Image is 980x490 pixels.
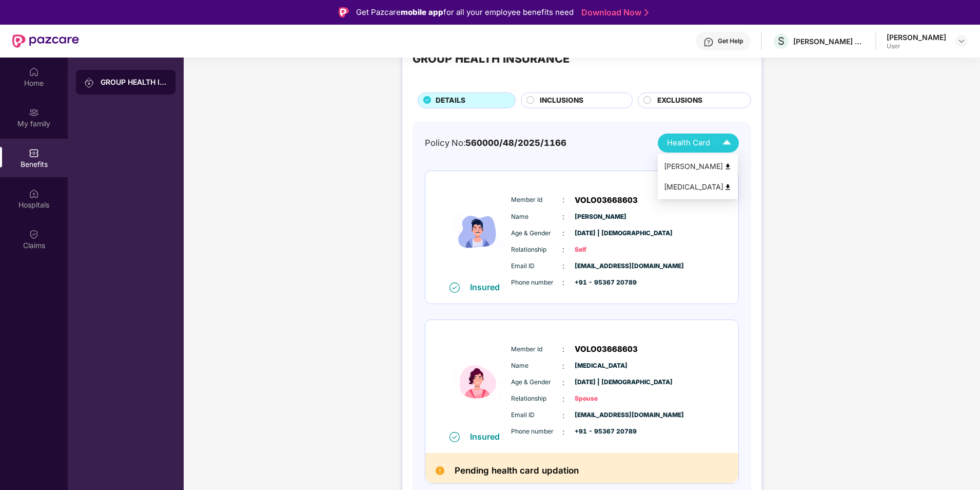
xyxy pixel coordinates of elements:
[436,95,465,106] span: DETAILS
[957,37,966,45] img: svg+xml;base64,PHN2ZyBpZD0iRHJvcGRvd24tMzJ4MzIiIHhtbG5zPSJodHRwOi8vd3d3LnczLm9yZy8yMDAwL3N2ZyIgd2...
[718,134,736,152] img: Icuh8uwCUCF+XjCZyLQsAKiDCM9HiE6CMYmKQaPGkZKaA32CAAACiQcFBJY0IsAAAAASUVORK5CYII=
[575,394,626,404] span: Spouse
[703,37,714,47] img: svg+xml;base64,PHN2ZyBpZD0iSGVscC0zMngzMiIgeG1sbnM9Imh0dHA6Ly93d3cudzMub3JnLzIwMDAvc3ZnIiB3aWR0aD...
[511,245,562,255] span: Relationship
[425,136,566,149] div: Policy No:
[12,34,79,48] img: New Pazcare Logo
[664,161,732,172] div: [PERSON_NAME]
[575,410,626,420] span: [EMAIL_ADDRESS][DOMAIN_NAME]
[511,394,562,404] span: Relationship
[562,228,564,239] span: :
[575,229,626,238] span: [DATE] | [DEMOGRAPHIC_DATA]
[84,78,94,88] img: svg+xml;base64,PHN2ZyB3aWR0aD0iMjAiIGhlaWdodD0iMjAiIHZpZXdCb3g9IjAgMCAyMCAyMCIgZmlsbD0ibm9uZSIgeG...
[667,137,710,149] span: Health Card
[657,95,702,106] span: EXCLUSIONS
[575,343,638,355] span: VOLO03668603
[575,361,626,371] span: [MEDICAL_DATA]
[511,427,562,437] span: Phone number
[29,107,39,117] img: svg+xml;base64,PHN2ZyB3aWR0aD0iMjAiIGhlaWdodD0iMjAiIHZpZXdCb3g9IjAgMCAyMCAyMCIgZmlsbD0ibm9uZSIgeG...
[511,229,562,238] span: Age & Gender
[575,245,626,255] span: Self
[101,77,167,87] div: GROUP HEALTH INSURANCE
[575,278,626,288] span: +91 - 95367 20789
[575,378,626,387] span: [DATE] | [DEMOGRAPHIC_DATA]
[449,282,460,293] img: svg+xml;base64,PHN2ZyB4bWxucz0iaHR0cDovL3d3dy53My5vcmcvMjAwMC9zdmciIHdpZHRoPSIxNiIgaGVpZ2h0PSIxNi...
[401,7,443,17] strong: mobile app
[511,278,562,288] span: Phone number
[887,42,946,50] div: User
[562,426,564,438] span: :
[511,410,562,420] span: Email ID
[658,134,739,153] button: Health Card
[562,260,564,272] span: :
[664,181,732,193] div: [MEDICAL_DATA]
[29,147,39,158] img: svg+xml;base64,PHN2ZyBpZD0iQmVuZWZpdHMiIHhtbG5zPSJodHRwOi8vd3d3LnczLm9yZy8yMDAwL3N2ZyIgd2lkdGg9Ij...
[511,345,562,354] span: Member Id
[562,244,564,255] span: :
[29,66,39,77] img: svg+xml;base64,PHN2ZyBpZD0iSG9tZSIgeG1sbnM9Imh0dHA6Ly93d3cudzMub3JnLzIwMDAvc3ZnIiB3aWR0aD0iMjAiIG...
[447,182,508,281] img: icon
[470,431,506,442] div: Insured
[436,466,444,475] img: Pending
[562,410,564,421] span: :
[470,282,506,292] div: Insured
[511,361,562,371] span: Name
[575,261,626,271] span: [EMAIL_ADDRESS][DOMAIN_NAME]
[562,194,564,205] span: :
[511,261,562,271] span: Email ID
[793,36,865,46] div: [PERSON_NAME] CONSULTANTS P LTD
[562,393,564,405] span: :
[575,194,638,206] span: VOLO03668603
[562,344,564,355] span: :
[724,183,732,191] img: svg+xml;base64,PHN2ZyB4bWxucz0iaHR0cDovL3d3dy53My5vcmcvMjAwMC9zdmciIHdpZHRoPSI0OCIgaGVpZ2h0PSI0OC...
[644,7,649,18] img: Stroke
[562,211,564,222] span: :
[575,212,626,222] span: [PERSON_NAME]
[356,6,574,18] div: Get Pazcare for all your employee benefits need
[540,95,583,106] span: INCLUSIONS
[413,50,570,67] div: GROUP HEALTH INSURANCE
[511,212,562,222] span: Name
[724,163,732,171] img: svg+xml;base64,PHN2ZyB4bWxucz0iaHR0cDovL3d3dy53My5vcmcvMjAwMC9zdmciIHdpZHRoPSI0OCIgaGVpZ2h0PSI0OC...
[581,7,645,18] a: Download Now
[29,229,39,239] img: svg+xml;base64,PHN2ZyBpZD0iQ2xhaW0iIHhtbG5zPSJodHRwOi8vd3d3LnczLm9yZy8yMDAwL3N2ZyIgd2lkdGg9IjIwIi...
[455,463,579,478] h2: Pending health card updation
[778,35,785,47] span: S
[449,432,460,442] img: svg+xml;base64,PHN2ZyB4bWxucz0iaHR0cDovL3d3dy53My5vcmcvMjAwMC9zdmciIHdpZHRoPSIxNiIgaGVpZ2h0PSIxNi...
[511,378,562,387] span: Age & Gender
[447,331,508,430] img: icon
[562,361,564,372] span: :
[575,427,626,437] span: +91 - 95367 20789
[29,188,39,198] img: svg+xml;base64,PHN2ZyBpZD0iSG9zcGl0YWxzIiB4bWxucz0iaHR0cDovL3d3dy53My5vcmcvMjAwMC9zdmciIHdpZHRoPS...
[562,277,564,288] span: :
[562,377,564,388] span: :
[339,7,349,17] img: Logo
[887,32,946,42] div: [PERSON_NAME]
[511,195,562,205] span: Member Id
[465,138,566,148] span: 560000/48/2025/1166
[718,37,743,45] div: Get Help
